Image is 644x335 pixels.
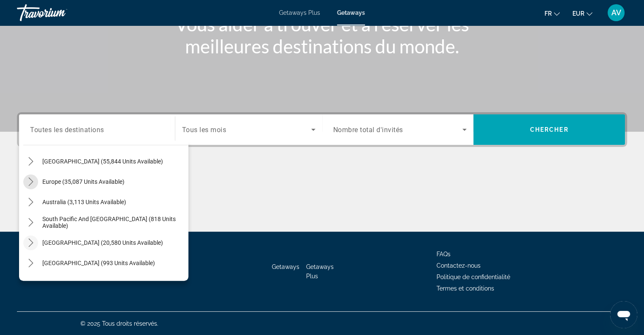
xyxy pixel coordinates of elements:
[437,251,451,257] a: FAQs
[572,10,584,17] span: EUR
[437,274,510,280] a: Politique de confidentialité
[182,126,227,134] span: Tous les mois
[611,8,621,17] span: AV
[17,2,102,24] a: Travorium
[38,255,188,271] button: Select destination: Central America (993 units available)
[23,256,38,271] button: Toggle Central America (993 units available) submenu
[23,215,38,230] button: Toggle South Pacific and Oceania (818 units available) submenu
[19,114,625,145] div: Search widget
[163,13,481,57] h1: Vous aider à trouver et à réserver les meilleures destinations du monde.
[38,215,188,230] button: Select destination: South Pacific and Oceania (818 units available)
[42,199,126,205] span: Australia (3,113 units available)
[544,10,552,17] span: fr
[279,9,320,16] a: Getaways Plus
[337,9,365,16] a: Getaways
[42,239,163,246] span: [GEOGRAPHIC_DATA] (20,580 units available)
[473,114,625,145] button: Search
[23,154,38,169] button: Toggle Caribbean & Atlantic Islands (55,844 units available) submenu
[38,276,188,291] button: Select destination: Asia (15,593 units available)
[272,263,299,270] a: Getaways
[42,216,184,229] span: South Pacific and [GEOGRAPHIC_DATA] (818 units available)
[23,70,188,334] mat-tree: Destination tree
[80,320,158,327] span: © 2025 Tous droits réservés.
[38,235,188,250] button: Select destination: South America (20,580 units available)
[572,7,592,19] button: Change currency
[38,133,188,149] button: Select destination: Canada (13,403 units available)
[38,174,188,189] button: Select destination: Europe (35,087 units available)
[23,276,38,291] button: Toggle Asia (15,593 units available) submenu
[605,4,627,22] button: User Menu
[30,125,104,133] span: Toutes les destinations
[610,301,637,328] iframe: Bouton de lancement de la fenêtre de messagerie
[437,285,494,292] a: Termes et conditions
[23,134,38,149] button: Toggle Canada (13,403 units available) submenu
[530,126,569,133] span: Chercher
[38,194,188,210] button: Select destination: Australia (3,113 units available)
[437,262,481,269] a: Contactez-nous
[42,158,163,165] span: [GEOGRAPHIC_DATA] (55,844 units available)
[23,195,38,210] button: Toggle Australia (3,113 units available) submenu
[42,260,155,266] span: [GEOGRAPHIC_DATA] (993 units available)
[42,178,124,185] span: Europe (35,087 units available)
[38,154,188,169] button: Select destination: Caribbean & Atlantic Islands (55,844 units available)
[23,235,38,250] button: Toggle South America (20,580 units available) submenu
[306,263,334,280] a: Getaways Plus
[23,174,38,189] button: Toggle Europe (35,087 units available) submenu
[30,125,164,135] input: Select destination
[544,7,560,19] button: Change language
[19,141,188,281] div: Destination options
[333,126,403,134] span: Nombre total d'invités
